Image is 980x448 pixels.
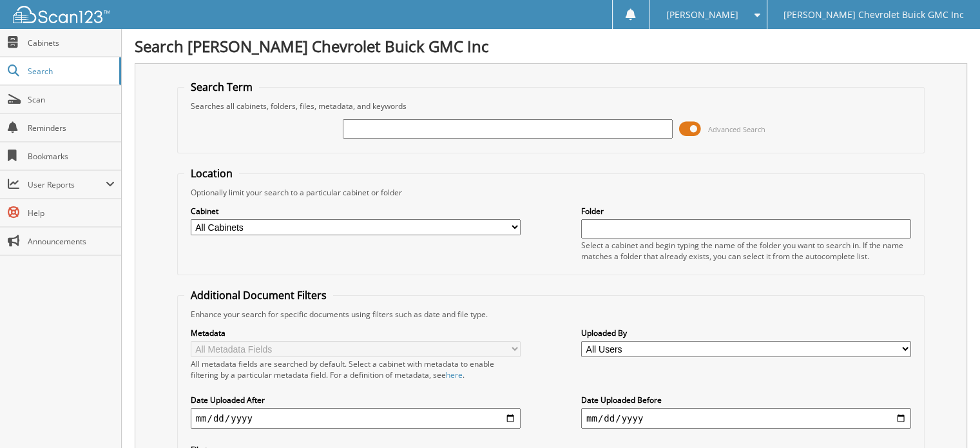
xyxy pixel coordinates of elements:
[581,240,911,262] div: Select a cabinet and begin typing the name of the folder you want to search in. If the name match...
[13,6,110,23] img: scan123-logo-white.svg
[184,166,239,180] legend: Location
[184,309,918,320] div: Enhance your search for specific documents using filters such as date and file type.
[28,66,113,77] span: Search
[581,394,911,405] label: Date Uploaded Before
[28,122,115,133] span: Reminders
[191,358,521,380] div: All metadata fields are searched by default. Select a cabinet with metadata to enable filtering b...
[184,288,333,302] legend: Additional Document Filters
[191,408,521,429] input: start
[708,124,765,134] span: Advanced Search
[581,327,911,338] label: Uploaded By
[581,206,911,217] label: Folder
[184,187,918,198] div: Optionally limit your search to a particular cabinet or folder
[191,327,521,338] label: Metadata
[191,394,521,405] label: Date Uploaded After
[28,151,115,162] span: Bookmarks
[581,408,911,429] input: end
[28,94,115,105] span: Scan
[783,11,964,19] span: [PERSON_NAME] Chevrolet Buick GMC Inc
[28,208,115,219] span: Help
[28,37,115,48] span: Cabinets
[135,35,967,57] h1: Search [PERSON_NAME] Chevrolet Buick GMC Inc
[191,206,521,217] label: Cabinet
[184,80,259,94] legend: Search Term
[666,11,738,19] span: [PERSON_NAME]
[184,101,918,112] div: Searches all cabinets, folders, files, metadata, and keywords
[916,386,980,448] iframe: Chat Widget
[446,369,463,380] a: here
[28,179,106,190] span: User Reports
[28,236,115,247] span: Announcements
